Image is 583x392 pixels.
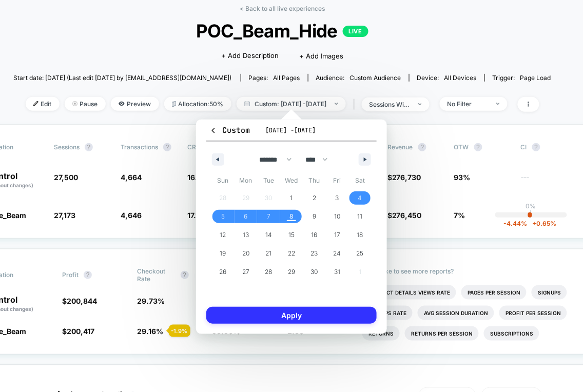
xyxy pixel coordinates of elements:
[409,74,484,82] span: Device:
[313,207,316,226] span: 9
[303,189,326,207] button: 2
[527,220,556,227] span: 0.65 %
[65,97,106,111] span: Pause
[303,226,326,244] button: 16
[235,226,258,244] button: 13
[138,327,164,336] span: 29.16 %
[220,226,226,244] span: 12
[316,74,401,82] div: Audience:
[235,263,258,281] button: 27
[303,172,326,189] span: Thu
[67,327,94,336] span: 200,417
[235,172,258,189] span: Mon
[62,271,79,279] span: Profit
[348,244,372,263] button: 25
[311,263,318,281] span: 30
[343,26,368,37] p: LIVE
[299,52,343,60] span: + Add Images
[348,189,372,207] button: 4
[211,172,235,189] span: Sun
[454,211,465,220] span: 7%
[326,226,349,244] button: 17
[206,125,377,142] button: Custom[DATE] -[DATE]
[418,103,422,105] img: end
[211,263,235,281] button: 26
[503,220,527,227] span: -4.44 %
[418,143,426,151] button: ?
[211,244,235,263] button: 19
[244,101,250,106] img: calendar
[362,267,577,275] p: Would like to see more reports?
[326,263,349,281] button: 31
[351,97,362,112] span: |
[532,143,540,151] button: ?
[219,263,226,281] span: 26
[169,325,190,337] div: - 1.9 %
[288,226,295,244] span: 15
[454,143,511,151] span: OTW
[348,172,372,189] span: Sat
[235,244,258,263] button: 20
[85,143,93,151] button: ?
[521,143,577,151] span: CI
[206,307,377,324] button: Apply
[249,74,300,82] div: Pages:
[290,189,293,207] span: 1
[484,326,539,341] li: Subscriptions
[220,244,226,263] span: 19
[348,226,372,244] button: 18
[334,226,340,244] span: 17
[474,143,482,151] button: ?
[334,207,340,226] span: 10
[303,244,326,263] button: 23
[520,74,551,82] span: Page Load
[211,207,235,226] button: 5
[257,172,280,189] span: Tue
[209,125,250,135] span: Custom
[448,100,489,108] div: No Filter
[257,207,280,226] button: 7
[62,327,94,336] span: $
[13,74,231,82] span: Start date: [DATE] (Last edit [DATE] by [EMAIL_ADDRESS][DOMAIN_NAME])
[163,143,171,151] button: ?
[303,207,326,226] button: 9
[67,297,97,305] span: 200,844
[121,173,142,182] span: 4,664
[326,207,349,226] button: 10
[358,189,362,207] span: 4
[237,97,346,111] span: Custom: [DATE] - [DATE]
[164,97,231,111] span: Allocation: 50%
[461,285,527,300] li: Pages Per Session
[311,244,318,263] span: 23
[532,220,536,227] span: +
[242,263,249,281] span: 27
[357,244,364,263] span: 25
[243,226,249,244] span: 13
[357,226,363,244] span: 18
[350,74,401,82] span: Custom Audience
[221,207,225,226] span: 5
[532,285,567,300] li: Signups
[235,207,258,226] button: 6
[521,174,577,189] span: ---
[326,172,349,189] span: Fri
[211,226,235,244] button: 12
[303,263,326,281] button: 30
[54,173,78,182] span: 27,500
[265,126,316,134] span: [DATE] - [DATE]
[348,207,372,226] button: 11
[33,101,38,106] img: edit
[62,297,97,305] span: $
[387,143,413,151] span: Revenue
[242,244,249,263] span: 20
[257,263,280,281] button: 28
[289,207,294,226] span: 8
[334,263,340,281] span: 31
[265,226,272,244] span: 14
[280,263,303,281] button: 29
[288,244,295,263] span: 22
[72,101,77,106] img: end
[121,143,158,151] span: Transactions
[257,244,280,263] button: 21
[280,189,303,207] button: 1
